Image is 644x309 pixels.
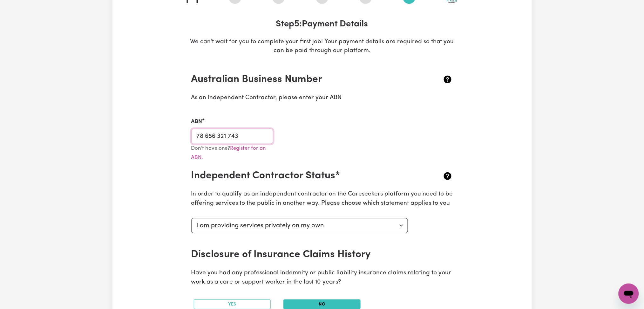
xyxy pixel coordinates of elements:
[191,146,266,160] a: Register for an ABN.
[619,284,639,304] iframe: Button to launch messaging window
[191,249,410,261] h2: Disclosure of Insurance Claims History
[191,269,453,287] p: Have you had any professional indemnity or public liability insurance claims relating to your wor...
[191,146,266,160] small: Don't have one?
[191,170,410,182] h2: Independent Contractor Status*
[191,118,202,126] label: ABN
[191,190,453,208] p: In order to qualify as an independent contractor on the Careseekers platform you need to be offer...
[191,73,410,86] h2: Australian Business Number
[191,129,274,144] input: e.g. 51 824 753 556
[186,38,458,56] p: We can't wait for you to complete your first job! Your payment details are required so that you c...
[186,19,458,30] h3: Step 5 : Payment Details
[191,93,453,103] p: As an Independent Contractor, please enter your ABN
